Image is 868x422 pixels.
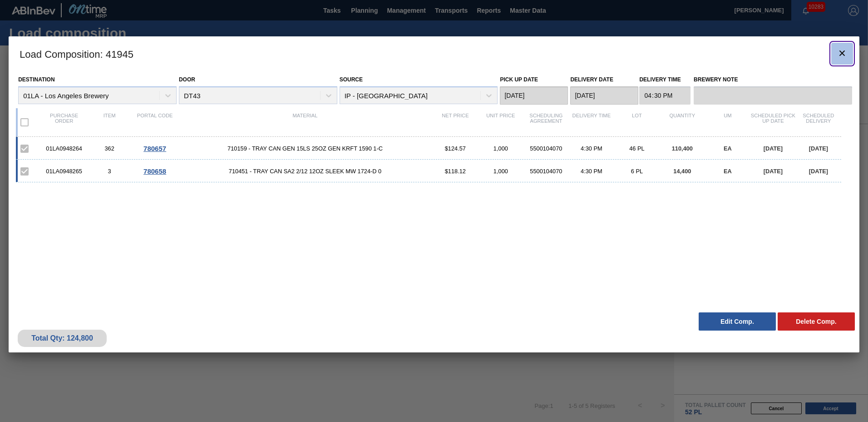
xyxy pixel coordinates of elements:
label: Delivery Date [570,76,613,83]
label: Delivery Time [639,73,690,86]
span: EA [724,145,732,152]
div: UM [705,113,750,132]
div: Item [87,113,132,132]
span: EA [724,168,732,175]
label: Pick up Date [500,76,538,83]
div: Go to Order [132,167,178,175]
span: 780657 [143,145,166,152]
button: Delete Comp. [778,312,855,331]
div: 4:30 PM [569,168,614,175]
div: Scheduled Pick up Date [750,113,796,132]
div: 1,000 [478,168,523,175]
span: [DATE] [809,168,828,175]
div: 5500104070 [523,145,569,152]
label: Destination [18,76,54,83]
div: $124.57 [433,145,478,152]
input: mm/dd/yyyy [570,86,638,105]
span: 14,400 [673,168,691,175]
div: Go to Order [132,145,178,152]
span: [DATE] [764,145,783,152]
label: Source [340,76,363,83]
div: 46 PL [614,145,660,152]
div: Net Price [433,113,478,132]
div: 3 [87,168,132,175]
span: 710159 - TRAY CAN GEN 15LS 25OZ GEN KRFT 1590 1-C [178,145,433,152]
div: Portal code [132,113,178,132]
input: mm/dd/yyyy [500,86,568,105]
label: Door [179,76,195,83]
div: $118.12 [433,168,478,175]
span: 710451 - TRAY CAN SA2 2/12 12OZ SLEEK MW 1724-D 0 [178,168,433,175]
div: Material [178,113,433,132]
span: 780658 [143,167,166,175]
div: Lot [614,113,660,132]
span: [DATE] [809,145,828,152]
div: Total Qty: 124,800 [25,334,100,342]
div: 1,000 [478,145,523,152]
div: 5500104070 [523,168,569,175]
div: 4:30 PM [569,145,614,152]
div: 362 [87,145,132,152]
div: Purchase order [41,113,87,132]
h3: Load Composition : 41945 [9,36,859,71]
div: 01LA0948264 [41,145,87,152]
div: 6 PL [614,168,660,175]
div: Unit Price [478,113,523,132]
span: [DATE] [764,168,783,175]
div: Scheduling Agreement [523,113,569,132]
div: Scheduled Delivery [796,113,841,132]
button: Edit Comp. [699,312,776,331]
div: Delivery Time [569,113,614,132]
div: Quantity [660,113,705,132]
div: 01LA0948265 [41,168,87,175]
label: Brewery Note [694,73,852,86]
span: 110,400 [672,145,693,152]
